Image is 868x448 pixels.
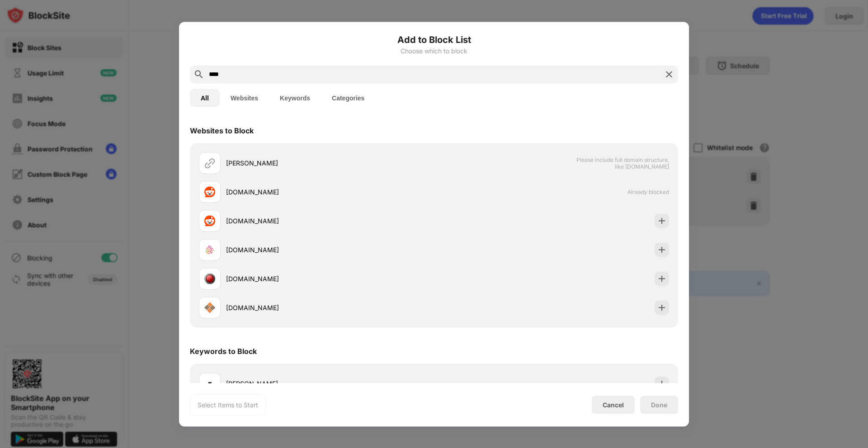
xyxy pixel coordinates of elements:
[204,302,215,313] img: favicons
[204,244,215,255] img: favicons
[204,186,215,197] img: favicons
[204,273,215,284] img: favicons
[269,89,321,107] button: Keywords
[204,157,215,168] img: url.svg
[190,346,257,355] div: Keywords to Block
[198,400,258,409] div: Select Items to Start
[190,126,254,135] div: Websites to Block
[190,47,678,54] div: Choose which to block
[627,189,669,195] span: Already blocked
[204,215,215,226] img: favicons
[208,377,212,390] div: r
[321,89,375,107] button: Categories
[226,216,434,226] div: [DOMAIN_NAME]
[193,69,204,80] img: search.svg
[226,303,434,312] div: [DOMAIN_NAME]
[576,156,669,170] span: Please include full domain structure, like [DOMAIN_NAME]
[226,245,434,255] div: [DOMAIN_NAME]
[190,33,678,46] h6: Add to Block List
[220,89,269,107] button: Websites
[226,187,434,197] div: [DOMAIN_NAME]
[226,379,434,388] div: [PERSON_NAME]
[226,158,434,168] div: [PERSON_NAME]
[226,274,434,283] div: [DOMAIN_NAME]
[651,401,667,408] div: Done
[664,69,675,80] img: search-close
[603,401,624,409] div: Cancel
[190,89,220,107] button: All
